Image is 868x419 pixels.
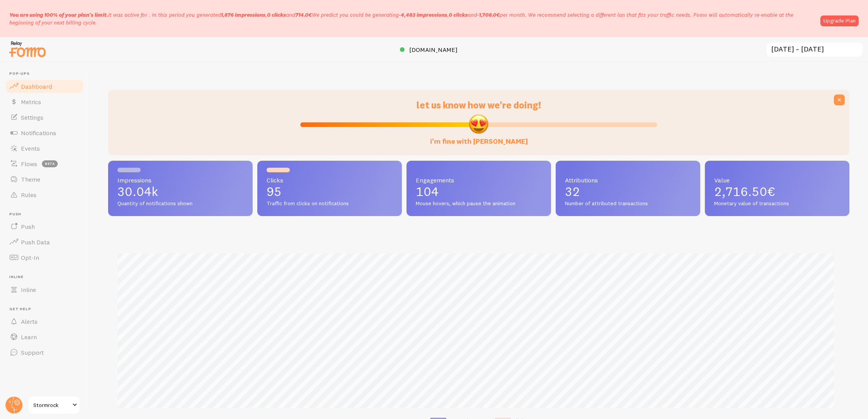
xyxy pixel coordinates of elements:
[468,113,489,134] img: emoji.png
[267,185,393,198] p: 95
[5,156,84,172] a: Flows beta
[295,11,312,18] b: 714.0€
[565,177,691,183] span: Attributions
[5,234,84,250] a: Push Data
[21,191,36,199] span: Rules
[21,175,40,183] span: Theme
[28,396,80,414] a: Stormrock
[565,185,691,198] p: 32
[5,282,84,297] a: Inline
[5,329,84,345] a: Learn
[21,254,39,261] span: Opt-In
[417,99,541,111] span: let us know how we're doing!
[5,79,84,94] a: Dashboard
[820,15,859,26] a: Upgrade Plan
[565,200,691,207] span: Number of attributed transactions
[5,94,84,110] a: Metrics
[5,314,84,329] a: Alerts
[21,98,41,106] span: Metrics
[9,212,84,217] span: Push
[399,11,447,18] b: -4,483 impressions
[399,11,500,18] span: , and
[21,286,36,294] span: Inline
[5,219,84,234] a: Push
[117,177,243,183] span: Impressions
[8,39,47,59] img: fomo-relay-logo-orange.svg
[42,160,58,167] span: beta
[21,129,56,137] span: Notifications
[9,275,84,280] span: Inline
[21,238,50,246] span: Push Data
[5,250,84,265] a: Opt-In
[5,172,84,187] a: Theme
[221,11,312,18] span: , and
[33,400,70,410] span: Stormrock
[477,11,500,18] b: -1,708.0€
[21,318,38,325] span: Alerts
[416,185,542,198] p: 104
[714,184,775,199] span: 2,716.50€
[9,11,816,26] p: It was active for . In this period you generated We predict you could be generating per month. We...
[416,177,542,183] span: Engagements
[9,71,84,76] span: Pop-ups
[21,82,52,90] span: Dashboard
[714,177,840,183] span: Value
[267,200,393,207] span: Traffic from clicks on notifications
[21,349,44,356] span: Support
[117,185,243,198] p: 30.04k
[5,187,84,203] a: Rules
[21,223,35,230] span: Push
[117,200,243,207] span: Quantity of notifications shown
[221,11,265,18] b: 1,876 impressions
[21,144,40,152] span: Events
[5,110,84,125] a: Settings
[267,177,393,183] span: Clicks
[714,200,840,207] span: Monetary value of transactions
[5,345,84,360] a: Support
[9,307,84,312] span: Get Help
[5,141,84,156] a: Events
[430,129,528,146] label: i'm fine with [PERSON_NAME]
[449,11,468,18] b: 0 clicks
[5,125,84,141] a: Notifications
[416,200,542,207] span: Mouse hovers, which pause the animation
[21,113,43,121] span: Settings
[21,160,37,168] span: Flows
[21,333,37,341] span: Learn
[267,11,286,18] b: 0 clicks
[9,11,108,18] span: You are using 100% of your plan's limit.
